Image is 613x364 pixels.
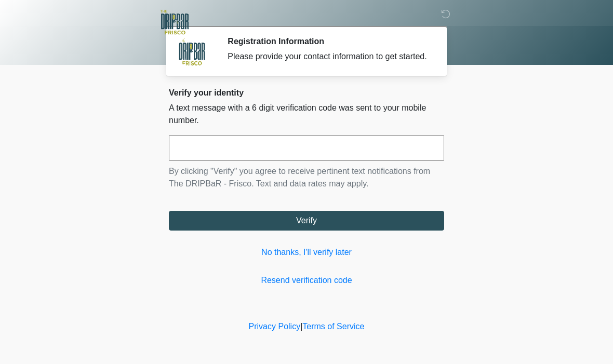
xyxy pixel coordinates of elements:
a: Resend verification code [169,274,444,287]
div: Please provide your contact information to get started. [228,50,429,63]
img: The DRIPBaR - Frisco Logo [158,8,192,36]
a: Privacy Policy [249,322,301,331]
button: Verify [169,211,444,231]
h2: Verify your identity [169,88,444,98]
p: By clicking "Verify" you agree to receive pertinent text notifications from The DRIPBaR - Frisco.... [169,165,444,190]
a: | [300,322,302,331]
p: A text message with a 6 digit verification code was sent to your mobile number. [169,102,444,127]
img: Agent Avatar [177,36,208,68]
a: No thanks, I'll verify later [169,246,444,259]
a: Terms of Service [302,322,364,331]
